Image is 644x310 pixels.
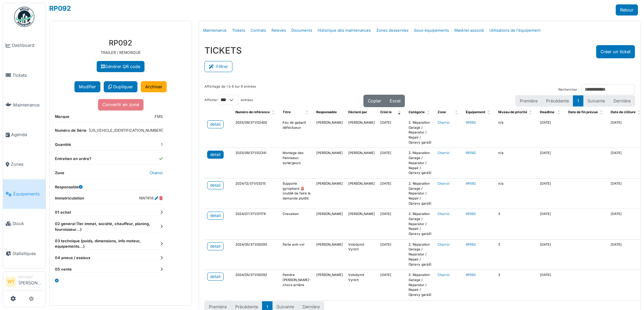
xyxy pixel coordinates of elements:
td: [DATE] [537,270,566,300]
a: Charroi [438,212,449,216]
td: 3 [495,270,537,300]
td: [DATE] [537,239,566,270]
span: Date de clôture [611,110,636,114]
a: RP092 [466,243,476,246]
a: detail [207,212,224,220]
a: detail [207,120,224,128]
dt: Marque [55,114,69,122]
a: Charroi [150,170,163,175]
a: Charroi [438,243,449,246]
td: [PERSON_NAME] [314,209,346,239]
td: [PERSON_NAME] [314,118,346,148]
span: Zone: Activate to sort [455,107,459,118]
button: Modifier [74,81,100,92]
h3: TICKETS [204,45,242,56]
a: RP092 [466,273,476,277]
td: 2025/09/371/02405 [233,118,280,148]
td: 2. Réparation Garage / Reparatur / Repair / Opravy garáží [406,148,435,178]
td: Volodymir Vyrich [346,270,378,300]
dd: NW7418 [139,195,163,201]
td: Perte anti-vol [280,239,314,270]
li: [PERSON_NAME] [19,274,43,289]
button: Copier [363,95,386,107]
span: Zone [438,110,446,114]
td: [PERSON_NAME] [314,270,346,300]
span: Équipements [13,191,43,197]
a: RP092 [466,212,476,216]
button: Créer un ticket [596,45,635,58]
a: RP092 [49,4,71,12]
span: Copier [368,98,381,103]
dt: Immatriculation [55,195,84,204]
span: Créé le: Activate to remove sorting [398,107,402,118]
td: 2024/05/371/00292 [233,270,280,300]
label: Afficher entrées [204,95,253,105]
dt: Numéro de Série [55,128,87,136]
dt: 05 vente [55,267,163,272]
td: 2025/09/371/02341 [233,148,280,178]
a: Archiver [141,81,167,92]
a: detail [207,181,224,189]
td: [PERSON_NAME] [346,209,378,239]
a: Générer QR code [97,61,144,72]
span: Date de clôture: Activate to sort [638,107,642,118]
div: Affichage de 1 à 6 sur 6 entrées [204,84,256,95]
span: Deadline: Activate to sort [557,107,561,118]
a: Historique des maintenances [315,23,374,38]
dd: 1 [161,142,163,148]
button: Filtrer [204,61,232,72]
a: Dupliquer [104,81,137,92]
a: Charroi [438,121,449,124]
label: Rechercher : [558,87,579,92]
a: Stock [3,209,45,239]
td: [PERSON_NAME] [314,148,346,178]
button: Excel [385,95,405,107]
td: 3 [495,209,537,239]
a: Utilisations de l'équipement [487,23,543,38]
td: 2. Réparation Garage / Reparatur / Repair / Opravy garáží [406,270,435,300]
td: [DATE] [378,209,406,239]
dd: [US_VEHICLE_IDENTIFICATION_NUMBER] [89,128,163,133]
span: Date de fin prévue [568,110,598,114]
span: Dashboard [12,42,43,49]
a: Zones desservies [374,23,411,38]
span: Zones [11,161,43,167]
div: detail [210,243,221,249]
span: Niveau de priorité [498,110,527,114]
div: detail [210,152,221,158]
span: Maintenance [13,102,43,108]
a: Relevés [269,23,289,38]
dt: 02 general (1er immat, société, chauffeur, planing, fournisseur...) [55,221,163,232]
a: Dashboard [3,31,45,60]
td: n/a [495,118,537,148]
div: detail [210,182,221,188]
td: [DATE] [378,148,406,178]
a: Retour [616,4,638,15]
span: Deadline [540,110,554,114]
h3: RP092 [55,38,186,47]
td: 2024/07/371/01179 [233,209,280,239]
dt: 01 achat [55,210,163,215]
td: 2. Réparation Garage / Reparatur / Repair / Opravy garáží [406,209,435,239]
td: 2. Réparation Garage / Reparatur / Repair / Opravy garáží [406,239,435,270]
a: detail [207,273,224,281]
td: [DATE] [378,178,406,209]
span: Titre [283,110,291,114]
span: Numéro de référence: Activate to sort [272,107,276,118]
td: Volodymir Vyrich [346,239,378,270]
span: Déclaré par [348,110,367,114]
span: Catégorie [409,110,425,114]
span: Équipement [466,110,485,114]
nav: pagination [515,95,635,106]
li: WT [6,277,16,287]
a: Équipements [3,179,45,209]
td: 2. Réparation Garage / Reparatur / Repair / Opravy garáží [406,178,435,209]
dt: 04 pneus / essieux [55,255,163,261]
img: Badge_color-CXgf-gQk.svg [14,7,34,27]
a: Tickets [3,60,45,90]
a: Charroi [438,151,449,155]
div: detail [210,121,221,127]
td: [DATE] [378,270,406,300]
a: Documents [289,23,315,38]
select: Afficherentrées [218,95,238,105]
